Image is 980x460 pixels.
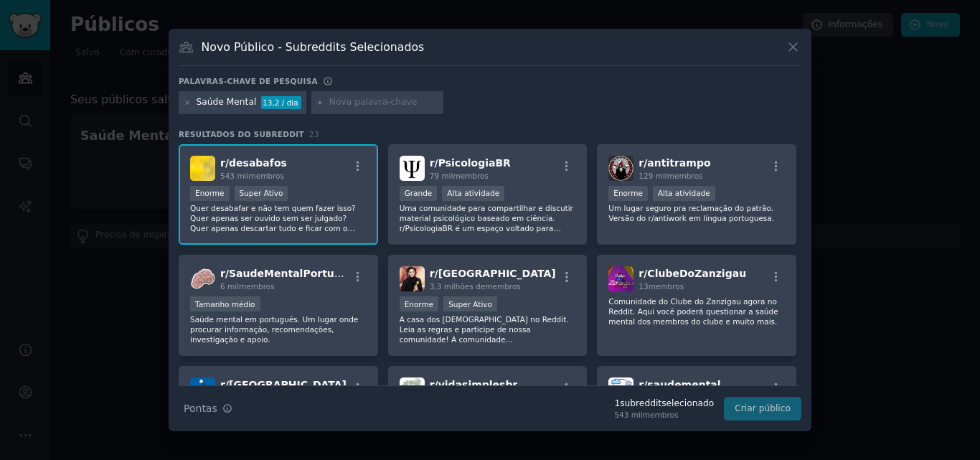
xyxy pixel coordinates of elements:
[184,403,217,414] font: Pontas
[400,377,425,403] img: vidasimplesbr
[438,157,511,169] font: PsicologiaBR
[447,189,499,197] font: Alta atividade
[195,300,255,309] font: Tamanho médio
[190,315,358,344] font: Saúde mental em português. Um lugar onde procurar informação, recomendações, investigação e apoio.
[179,396,237,421] button: Pontas
[643,410,679,419] font: membros
[400,266,425,291] img: Brasil
[639,268,647,279] font: r/
[190,377,215,403] img: Portugal
[639,172,666,180] font: 129 mil
[430,282,486,291] font: 3,3 milhões de
[453,172,489,180] font: membros
[179,77,318,85] font: Palavras-chave de pesquisa
[430,172,453,180] font: 79 mil
[220,172,248,180] font: 543 mil
[190,156,215,181] img: desabafos
[647,379,720,390] font: saudemental
[263,98,298,107] font: 13,2 / dia
[614,398,620,408] font: 1
[190,204,366,263] font: Quer desabafar e não tem quem fazer isso? Quer apenas ser ouvido sem ser julgado? Quer apenas des...
[195,189,225,197] font: Enorme
[608,297,778,326] font: Comunidade do Clube do Zanzigau agora no Reddit. Aqui você poderá questionar a saúde mental dos m...
[649,282,684,291] font: membros
[400,315,573,394] font: A casa dos [DEMOGRAPHIC_DATA] no Reddit. Leia as regras e participe de nossa comunidade! A comuni...
[220,282,239,291] font: 6 mil
[329,96,438,109] input: Nova palavra-chave
[658,189,710,197] font: Alta atividade
[229,379,347,390] font: [GEOGRAPHIC_DATA]
[614,410,642,419] font: 543 mil
[661,398,714,408] font: selecionado
[220,157,229,169] font: r/
[220,268,229,279] font: r/
[613,189,643,197] font: Enorme
[438,379,518,390] font: vidasimplesbr
[405,189,433,197] font: Grande
[647,157,710,169] font: antitrampo
[639,282,648,291] font: 13
[485,282,521,291] font: membros
[220,379,229,390] font: r/
[400,204,573,253] font: Uma comunidade para compartilhar e discutir material psicológico baseado em ciência. r/Psicologia...
[229,268,352,279] font: SaudeMentalPortugal
[202,40,425,54] font: Novo Público - Subreddits Selecionados
[620,398,661,408] font: subreddit
[240,189,283,197] font: Super Ativo
[448,300,492,309] font: Super Ativo
[647,268,746,279] font: ClubeDoZanzigau
[639,157,647,169] font: r/
[608,266,633,291] img: ClubeDoZanzigau
[190,266,215,291] img: SaudeMentalPortugal
[608,377,633,403] img: saudemental
[229,157,287,169] font: desabafos
[608,204,774,222] font: Um lugar seguro pra reclamação do patrão. Versão do r/antiwork em língua portuguesa.
[667,172,703,180] font: membros
[239,282,275,291] font: membros
[248,172,284,180] font: membros
[309,130,319,139] font: 23
[430,379,438,390] font: r/
[197,97,257,107] font: Saúde Mental
[438,268,556,279] font: [GEOGRAPHIC_DATA]
[608,156,633,181] img: antitrampo
[430,157,438,169] font: r/
[400,156,425,181] img: PsicologiaBR
[639,379,647,390] font: r/
[405,300,434,309] font: Enorme
[179,130,304,139] font: Resultados do Subreddit
[430,268,438,279] font: r/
